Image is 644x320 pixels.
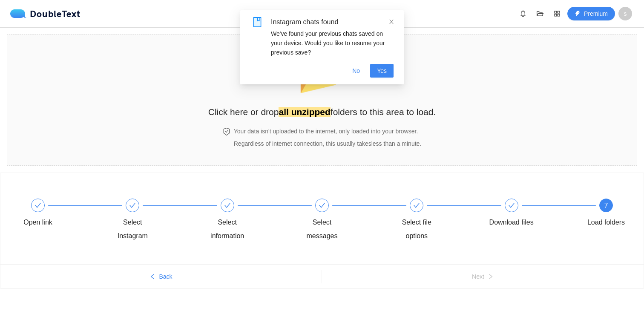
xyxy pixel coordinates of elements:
[34,202,41,209] span: check
[10,9,30,18] img: logo
[159,272,172,281] span: Back
[223,128,230,135] span: safety-certificate
[377,66,387,75] span: Yes
[203,216,252,243] div: Select information
[392,199,486,243] div: Select file options
[587,216,625,229] div: Load folders
[567,7,615,20] button: thunderboltPremium
[271,17,394,27] div: Instagram chats found
[575,11,581,17] span: thunderbolt
[517,10,529,17] span: bell
[370,64,394,78] button: Yes
[224,202,231,209] span: check
[129,202,136,209] span: check
[319,202,325,209] span: check
[508,202,515,209] span: check
[10,9,80,18] div: DoubleText
[208,105,436,119] h2: Click here or drop folders to this area to load.
[392,216,441,243] div: Select file options
[388,19,394,25] span: close
[604,202,608,209] span: 7
[489,216,534,229] div: Download files
[533,7,547,20] button: folder-open
[279,107,330,117] strong: all unzipped
[149,274,155,280] span: left
[584,9,608,18] span: Premium
[234,127,421,136] h4: Your data isn't uploaded to the internet, only loaded into your browser.
[413,202,420,209] span: check
[345,64,367,78] button: No
[234,140,421,147] span: Regardless of internet connection, this usually takes less than a minute .
[550,7,564,20] button: appstore
[516,7,530,20] button: bell
[322,270,644,283] button: Nextright
[252,17,262,27] span: book
[297,216,347,243] div: Select messages
[0,270,322,283] button: leftBack
[487,199,581,229] div: Download files
[108,199,202,243] div: Select Instagram
[297,199,392,243] div: Select messages
[534,10,546,17] span: folder-open
[352,66,360,75] span: No
[271,29,394,57] div: We've found your previous chats saved on your device. Would you like to resume your previous save?
[624,7,627,20] span: s
[203,199,297,243] div: Select information
[13,199,108,229] div: Open link
[108,216,157,243] div: Select Instagram
[551,10,563,17] span: appstore
[23,216,52,229] div: Open link
[581,199,631,229] div: 7Load folders
[10,9,80,18] a: logoDoubleText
